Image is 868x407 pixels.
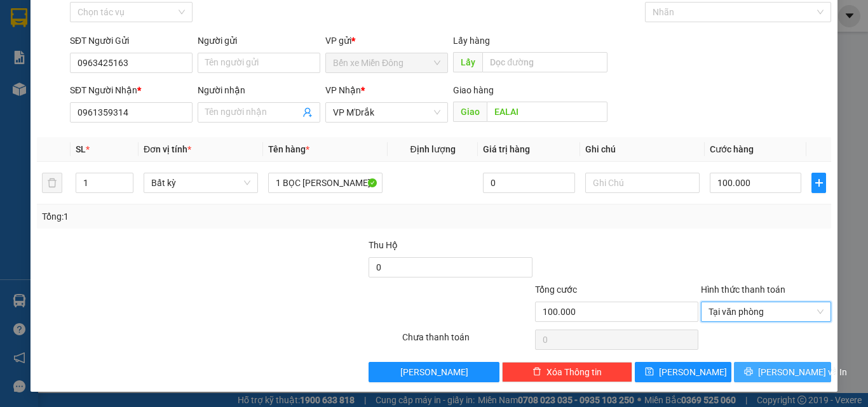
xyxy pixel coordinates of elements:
[302,107,313,117] span: user-add
[709,302,824,321] span: Tại văn phòng
[812,178,825,188] span: plus
[585,173,700,193] input: Ghi Chú
[502,362,632,382] button: deleteXóa Thông tin
[635,362,732,382] button: save[PERSON_NAME]
[487,102,607,122] input: Dọc đường
[70,34,193,48] div: SĐT Người Gửi
[710,144,754,154] span: Cước hàng
[453,36,490,46] span: Lấy hàng
[42,173,62,193] button: delete
[144,144,191,154] span: Đơn vị tính
[151,173,250,192] span: Bất kỳ
[546,365,602,379] span: Xóa Thông tin
[198,34,320,48] div: Người gửi
[369,240,398,250] span: Thu Hộ
[333,53,440,72] span: Bến xe Miền Đông
[410,144,455,154] span: Định lượng
[659,365,727,379] span: [PERSON_NAME]
[645,367,654,377] span: save
[198,83,320,97] div: Người nhận
[325,34,448,48] div: VP gửi
[70,83,193,97] div: SĐT Người Nhận
[532,367,541,377] span: delete
[483,144,530,154] span: Giá trị hàng
[401,330,534,352] div: Chưa thanh toán
[453,52,482,72] span: Lấy
[453,102,487,122] span: Giao
[400,365,468,379] span: [PERSON_NAME]
[42,210,336,224] div: Tổng: 1
[453,85,494,95] span: Giao hàng
[325,85,361,95] span: VP Nhận
[701,284,785,295] label: Hình thức thanh toán
[758,365,847,379] span: [PERSON_NAME] và In
[811,173,826,193] button: plus
[535,284,577,295] span: Tổng cước
[580,137,705,162] th: Ghi chú
[482,52,607,72] input: Dọc đường
[268,144,309,154] span: Tên hàng
[744,367,753,377] span: printer
[333,103,440,122] span: VP M'Drắk
[734,362,831,382] button: printer[PERSON_NAME] và In
[76,144,86,154] span: SL
[369,362,499,382] button: [PERSON_NAME]
[483,173,574,193] input: 0
[268,173,383,193] input: VD: Bàn, Ghế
